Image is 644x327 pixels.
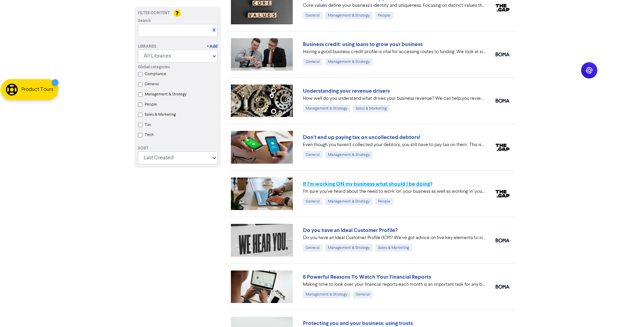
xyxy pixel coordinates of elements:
[303,188,485,195] div: I’m sure you’ve heard about the need to work ‘on’ your business as well as working ‘in’ your busi...
[138,64,217,70] div: Global categories
[303,234,485,241] div: Do you have an Ideal Customer Profile (ICP)? We’ve got advice on five key elements to include in ...
[496,99,509,103] img: boma_accounting
[353,105,389,112] div: Sales & Marketing
[496,144,509,151] img: thegap
[303,291,350,298] div: Management & Strategy
[303,274,431,280] a: 6 Powerful Reasons To Watch Your Financial Reports
[303,141,485,148] div: Even though you haven’t collected your debtors, you still have to pay tax on them. This is becaus...
[145,112,176,118] label: Sales & Marketing
[375,244,412,252] div: Sales & Marketing
[303,88,390,94] a: Understanding your revenue drivers
[213,28,215,33] a: X
[303,227,398,234] a: Do you have an Ideal Customer Profile?
[496,52,509,56] img: boma
[138,18,151,24] span: Search
[145,122,151,128] label: Tax
[138,10,217,16] div: Filter Content
[207,44,217,50] a: + Add
[325,151,373,159] div: Management & Strategy
[145,101,157,108] label: People
[325,58,373,66] div: Management & Strategy
[303,58,323,66] div: General
[325,244,373,252] div: Management & Strategy
[145,81,159,87] label: General
[145,132,153,138] label: Tech
[496,4,509,11] img: thegap
[303,134,420,141] a: Don't end up paying tax on uncollected debtors!
[303,12,323,19] div: General
[610,295,644,327] iframe: Chat Widget
[303,48,485,55] div: Having a good business credit profile is vital for accessing routes to funding. We look at six di...
[375,198,393,205] div: People
[375,12,393,19] div: People
[303,151,323,159] div: General
[303,105,350,112] div: Management & Strategy
[303,95,485,102] div: How well do you understand what drives your business revenue? We can help you review your numbers...
[303,2,485,9] div: Core values define your business's identity and uniqueness. Focusing on distinct values that refl...
[496,238,509,242] img: boma
[303,198,323,205] div: General
[353,291,373,298] div: General
[303,41,423,48] a: Business credit: using loans to grow your business
[496,190,509,197] img: thegap
[145,71,166,77] label: Compliance
[145,91,187,97] label: Management & Strategy
[138,44,157,50] div: Libraries
[325,12,373,19] div: Management & Strategy
[303,281,485,288] div: Making time to look over your financial reports each month is an important task for any business ...
[325,198,373,205] div: Management & Strategy
[138,145,217,151] div: Sort
[303,181,432,187] a: If I’m working ON my business what should I be doing?
[303,320,413,327] a: Protecting you and your business: using trusts
[303,244,323,252] div: General
[496,285,509,289] img: boma_accounting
